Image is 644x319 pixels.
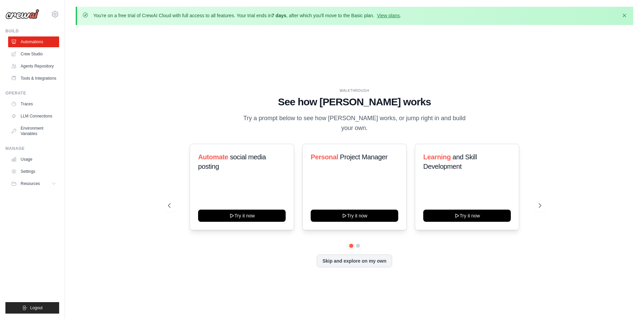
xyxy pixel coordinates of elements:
[5,28,59,34] div: Build
[8,166,59,177] a: Settings
[311,210,398,222] button: Try it now
[198,210,286,222] button: Try it now
[93,12,401,19] p: You're on a free trial of CrewAI Cloud with full access to all features. Your trial ends in , aft...
[8,178,59,189] button: Resources
[8,61,59,72] a: Agents Repository
[377,13,400,18] a: View plans
[8,111,59,122] a: LLM Connections
[5,9,39,19] img: Logo
[21,181,40,186] span: Resources
[30,305,43,311] span: Logout
[241,113,468,133] p: Try a prompt below to see how [PERSON_NAME] works, or jump right in and build your own.
[168,88,541,93] div: WALKTHROUGH
[168,96,541,108] h1: See how [PERSON_NAME] works
[340,153,387,161] span: Project Manager
[5,302,59,314] button: Logout
[271,13,286,18] strong: 7 days
[8,36,59,47] a: Automations
[423,210,511,222] button: Try it now
[8,73,59,84] a: Tools & Integrations
[198,153,228,161] span: Automate
[5,146,59,151] div: Manage
[423,153,451,161] span: Learning
[317,255,392,267] button: Skip and explore on my own
[198,153,266,170] span: social media posting
[8,49,59,59] a: Crew Studio
[8,154,59,165] a: Usage
[8,99,59,109] a: Traces
[8,123,59,139] a: Environment Variables
[5,90,59,96] div: Operate
[311,153,338,161] span: Personal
